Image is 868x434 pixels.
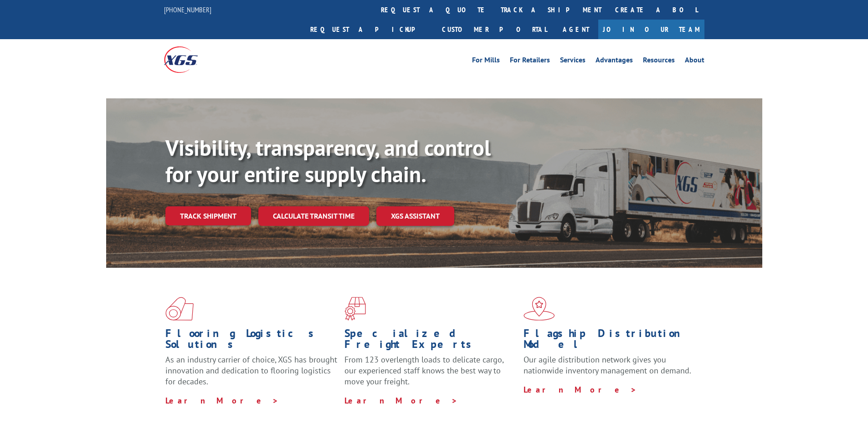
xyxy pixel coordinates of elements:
a: [PHONE_NUMBER] [164,5,211,14]
a: Calculate transit time [258,206,369,226]
span: As an industry carrier of choice, XGS has brought innovation and dedication to flooring logistics... [165,354,337,387]
img: xgs-icon-focused-on-flooring-red [344,297,366,321]
a: Request a pickup [303,20,435,39]
img: xgs-icon-flagship-distribution-model-red [524,297,555,321]
a: Learn More > [344,395,458,406]
a: Services [560,56,586,66]
a: Advantages [596,56,633,66]
a: For Retailers [510,56,550,66]
a: Track shipment [165,206,251,225]
a: Agent [554,20,598,39]
h1: Flagship Distribution Model [524,328,696,354]
a: Learn More > [524,384,637,395]
a: Learn More > [165,395,279,406]
b: Visibility, transparency, and control for your entire supply chain. [165,133,491,188]
h1: Specialized Freight Experts [344,328,517,354]
a: Join Our Team [598,20,704,39]
a: About [685,56,704,66]
span: Our agile distribution network gives you nationwide inventory management on demand. [524,354,691,376]
a: Customer Portal [435,20,554,39]
a: For Mills [472,56,500,66]
h1: Flooring Logistics Solutions [165,328,338,354]
a: Resources [643,56,675,66]
a: XGS ASSISTANT [376,206,454,226]
img: xgs-icon-total-supply-chain-intelligence-red [165,297,194,321]
p: From 123 overlength loads to delicate cargo, our experienced staff knows the best way to move you... [344,354,517,395]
